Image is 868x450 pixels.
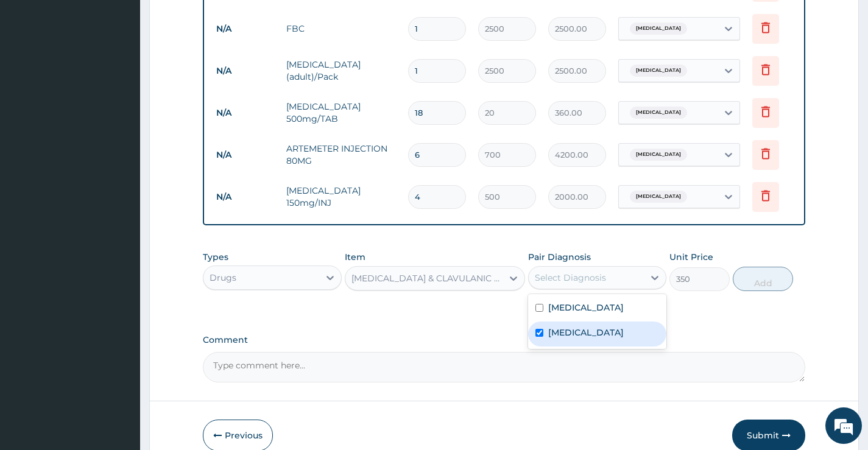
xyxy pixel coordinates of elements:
[210,186,280,208] td: N/A
[210,102,280,124] td: N/A
[280,16,402,41] td: FBC
[733,267,793,291] button: Add
[630,23,687,35] span: [MEDICAL_DATA]
[280,136,402,173] td: ARTEMETER INJECTION 80MG
[210,272,236,284] div: Drugs
[548,326,624,339] label: [MEDICAL_DATA]
[351,272,504,284] div: [MEDICAL_DATA] & CLAVULANIC 625MG
[280,52,402,89] td: [MEDICAL_DATA] (adult)/Pack
[630,65,687,77] span: [MEDICAL_DATA]
[630,191,687,203] span: [MEDICAL_DATA]
[6,311,232,354] textarea: Type your message and hit 'Enter'
[210,18,280,40] td: N/A
[630,149,687,161] span: [MEDICAL_DATA]
[280,178,402,215] td: [MEDICAL_DATA] 150mg/INJ
[210,60,280,82] td: N/A
[63,68,205,84] div: Chat with us now
[548,301,624,314] label: [MEDICAL_DATA]
[200,6,229,35] div: Minimize live chat window
[71,142,168,265] span: We're online!
[528,251,591,263] label: Pair Diagnosis
[535,272,606,284] div: Select Diagnosis
[280,94,402,131] td: [MEDICAL_DATA] 500mg/TAB
[345,251,365,263] label: Item
[210,144,280,166] td: N/A
[669,251,713,263] label: Unit Price
[203,252,228,262] label: Types
[23,61,49,91] img: d_794563401_company_1708531726252_794563401
[203,335,805,345] label: Comment
[630,107,687,119] span: [MEDICAL_DATA]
